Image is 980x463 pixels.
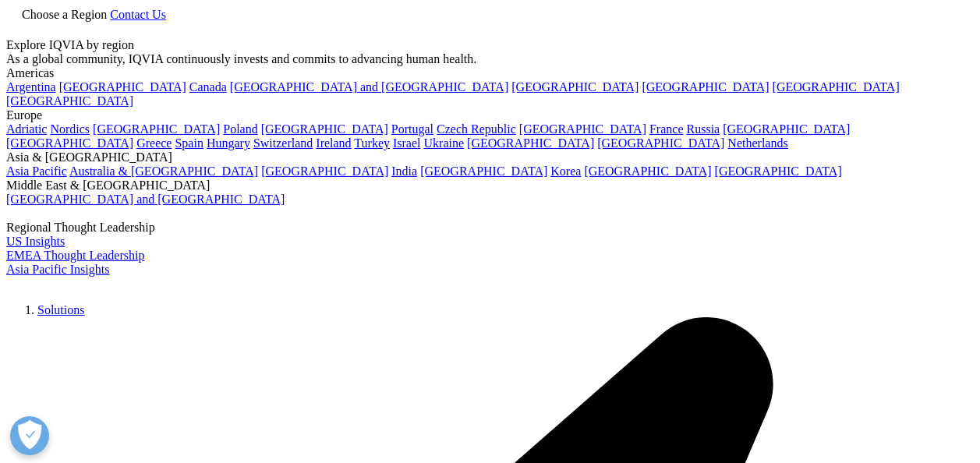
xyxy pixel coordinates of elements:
[10,416,49,455] button: Open Preferences
[773,80,900,94] a: [GEOGRAPHIC_DATA]
[6,52,974,66] div: As a global community, IQVIA continuously invests and commits to advancing human health.
[189,80,227,94] a: Canada
[207,136,250,150] a: Hungary
[467,136,594,150] a: [GEOGRAPHIC_DATA]
[223,122,257,136] a: Poland
[6,136,133,150] a: [GEOGRAPHIC_DATA]
[136,136,172,150] a: Greece
[420,164,547,178] a: [GEOGRAPHIC_DATA]
[519,122,646,136] a: [GEOGRAPHIC_DATA]
[723,122,850,136] a: [GEOGRAPHIC_DATA]
[584,164,711,178] a: [GEOGRAPHIC_DATA]
[22,8,107,21] span: Choose a Region
[715,164,842,178] a: [GEOGRAPHIC_DATA]
[110,8,166,21] a: Contact Us
[391,164,417,178] a: India
[6,193,285,206] a: [GEOGRAPHIC_DATA] and [GEOGRAPHIC_DATA]
[511,80,639,94] a: [GEOGRAPHIC_DATA]
[261,122,388,136] a: [GEOGRAPHIC_DATA]
[6,80,56,94] a: Argentina
[59,80,186,94] a: [GEOGRAPHIC_DATA]
[230,80,508,94] a: [GEOGRAPHIC_DATA] and [GEOGRAPHIC_DATA]
[649,122,684,136] a: France
[393,136,421,150] a: Israel
[6,164,67,178] a: Asia Pacific
[6,66,974,80] div: Americas
[175,136,203,150] a: Spain
[354,136,390,150] a: Turkey
[6,94,133,108] a: [GEOGRAPHIC_DATA]
[6,122,47,136] a: Adriatic
[6,249,144,262] a: EMEA Thought Leadership
[253,136,313,150] a: Switzerland
[437,122,516,136] a: Czech Republic
[6,178,974,193] div: Middle East & [GEOGRAPHIC_DATA]
[597,136,724,150] a: [GEOGRAPHIC_DATA]
[93,122,220,136] a: [GEOGRAPHIC_DATA]
[6,263,109,276] a: Asia Pacific Insights
[261,164,388,178] a: [GEOGRAPHIC_DATA]
[50,122,90,136] a: Nordics
[642,80,769,94] a: [GEOGRAPHIC_DATA]
[6,108,974,122] div: Europe
[6,235,65,248] a: US Insights
[6,150,974,164] div: Asia & [GEOGRAPHIC_DATA]
[391,122,433,136] a: Portugal
[687,122,720,136] a: Russia
[37,303,84,316] a: Solutions
[424,136,465,150] a: Ukraine
[69,164,258,178] a: Australia & [GEOGRAPHIC_DATA]
[6,38,974,52] div: Explore IQVIA by region
[727,136,787,150] a: Netherlands
[6,221,974,235] div: Regional Thought Leadership
[316,136,351,150] a: Ireland
[550,164,581,178] a: Korea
